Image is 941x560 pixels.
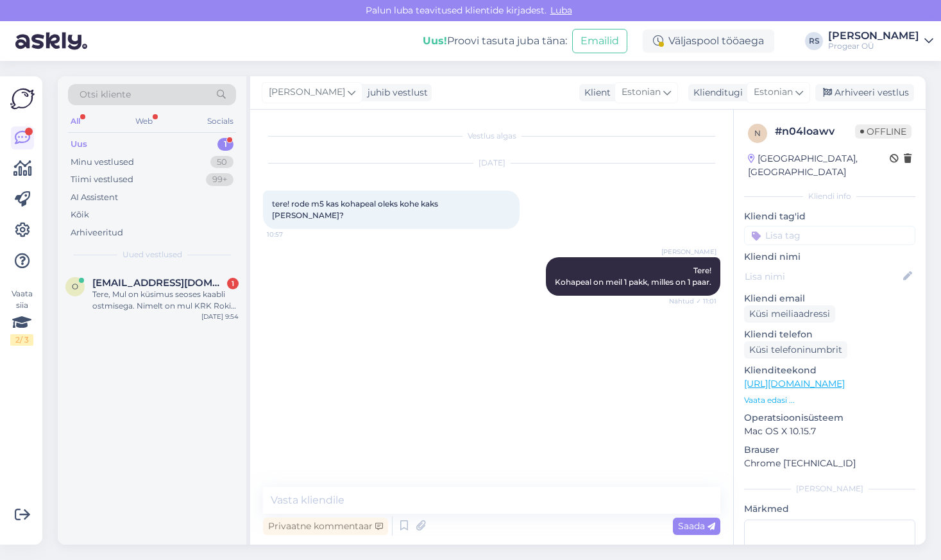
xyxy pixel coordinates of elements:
p: Operatsioonisüsteem [744,411,915,425]
span: Offline [855,124,911,139]
div: Kliendi info [744,191,915,202]
p: Brauser [744,443,915,457]
p: Klienditeekond [744,364,915,377]
p: Vaata edasi ... [744,395,915,406]
span: 10:57 [267,230,315,239]
input: Lisa tag [744,226,915,245]
input: Lisa nimi [745,269,901,284]
div: [DATE] [263,157,720,169]
p: Kliendi nimi [744,250,915,264]
div: Arhiveeri vestlus [815,84,914,101]
div: 99+ [206,173,233,186]
div: RS [805,32,823,50]
div: Tiimi vestlused [71,173,133,186]
div: [PERSON_NAME] [744,483,915,495]
div: Progear OÜ [828,41,919,51]
div: 2 / 3 [10,334,33,346]
span: Uued vestlused [123,249,182,260]
div: # n04loawv [775,124,855,139]
a: [PERSON_NAME]Progear OÜ [828,31,933,51]
div: 50 [210,156,233,169]
div: All [68,113,83,130]
p: Kliendi telefon [744,328,915,341]
span: tere! rode m5 kas kohapeal oleks kohe kaks [PERSON_NAME]? [272,199,440,220]
div: Privaatne kommentaar [263,518,388,535]
a: [URL][DOMAIN_NAME] [744,378,845,389]
div: Web [133,113,155,130]
span: Otsi kliente [80,88,131,101]
p: Kliendi email [744,292,915,305]
button: Emailid [572,29,627,53]
div: AI Assistent [71,191,118,204]
b: Uus! [423,35,447,47]
span: official@braitski.com [92,277,226,289]
div: Vaata siia [10,288,33,346]
p: Märkmed [744,502,915,516]
span: Estonian [622,85,661,99]
div: Vestlus algas [263,130,720,142]
div: 1 [227,278,239,289]
div: [DATE] 9:54 [201,312,239,321]
div: Väljaspool tööaega [643,30,774,53]
div: Minu vestlused [71,156,134,169]
div: [GEOGRAPHIC_DATA], [GEOGRAPHIC_DATA] [748,152,890,179]
div: Uus [71,138,87,151]
p: Mac OS X 10.15.7 [744,425,915,438]
span: Nähtud ✓ 11:01 [668,296,716,306]
div: [PERSON_NAME] [828,31,919,41]
div: juhib vestlust [362,86,428,99]
span: [PERSON_NAME] [269,85,345,99]
div: Socials [205,113,236,130]
div: Küsi meiliaadressi [744,305,835,323]
div: Klienditugi [688,86,743,99]
img: Askly Logo [10,87,35,111]
span: Saada [678,520,715,532]
span: Luba [547,4,576,16]
div: Proovi tasuta juba täna: [423,33,567,49]
span: Estonian [754,85,793,99]
span: [PERSON_NAME] [661,247,716,257]
div: Tere, Mul on küsimus seoses kaabli ostmisega. Nimelt on mul KRK Rokit 6 stuudiokõlarid koos Focus... [92,289,239,312]
div: Arhiveeritud [71,226,123,239]
p: Kliendi tag'id [744,210,915,223]
div: Küsi telefoninumbrit [744,341,847,359]
span: o [72,282,78,291]
p: Chrome [TECHNICAL_ID] [744,457,915,470]
div: 1 [217,138,233,151]
span: n [754,128,761,138]
div: Klient [579,86,611,99]
div: Kõik [71,208,89,221]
